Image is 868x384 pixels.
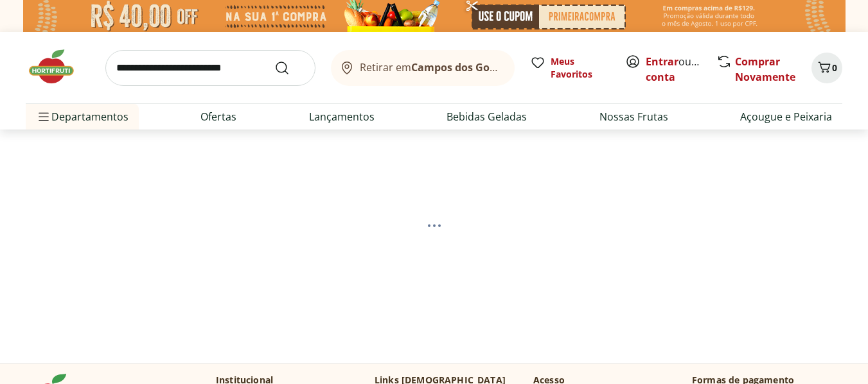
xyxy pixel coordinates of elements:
[646,54,678,69] a: Entrar
[36,101,51,132] button: Menu
[530,55,610,81] a: Meus Favoritos
[735,54,795,84] a: Comprar Novamente
[646,54,703,85] span: ou
[200,109,236,124] a: Ofertas
[274,60,305,76] button: Submit Search
[36,101,128,132] span: Departamentos
[411,60,644,74] b: Campos dos Goytacazes/[GEOGRAPHIC_DATA]
[26,47,90,86] img: Hortifruti
[551,55,610,81] span: Meus Favoritos
[811,53,842,83] button: Carrinho
[309,109,375,124] a: Lançamentos
[331,50,515,86] button: Retirar emCampos dos Goytacazes/[GEOGRAPHIC_DATA]
[646,54,716,84] a: Criar conta
[740,109,832,124] a: Açougue e Peixaria
[105,50,315,86] input: search
[599,109,668,124] a: Nossas Frutas
[447,109,527,124] a: Bebidas Geladas
[832,62,837,74] span: 0
[360,62,502,73] span: Retirar em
